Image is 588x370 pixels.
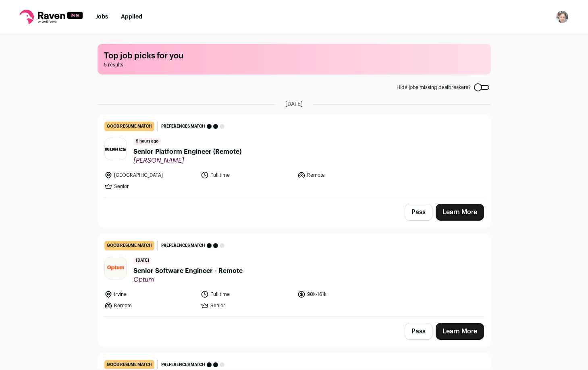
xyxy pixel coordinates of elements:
[297,171,389,179] li: Remote
[104,62,484,68] span: 5 results
[556,10,569,23] img: 13378637-medium_jpg
[105,257,127,279] img: 376ce2308abb7868d27d6bbf9139e6d572da7d7426218e43eb8ec57d9e48ff1a.jpg
[133,138,161,145] span: 9 hours ago
[436,204,484,221] a: Learn More
[104,360,154,370] div: good resume match
[104,182,196,190] li: Senior
[133,257,152,265] span: [DATE]
[104,122,154,131] div: good resume match
[161,242,205,250] span: Preferences match
[201,171,293,179] li: Full time
[297,290,389,298] li: 90k-161k
[96,14,108,20] a: Jobs
[161,122,205,130] span: Preferences match
[104,290,196,298] li: Irvine
[397,84,471,91] span: Hide jobs missing dealbreakers?
[105,147,127,151] img: b51e9aba8b5a2c413752e947daf3c9fdedf5cb128f7cd8b6c9a2c9d0371a9db2.jpg
[285,100,303,108] span: [DATE]
[98,234,490,316] a: good resume match Preferences match [DATE] Senior Software Engineer - Remote Optum Irvine Full ti...
[201,302,293,310] li: Senior
[556,10,569,23] button: Open dropdown
[133,276,243,284] span: Optum
[405,323,432,340] button: Pass
[104,241,154,250] div: good resume match
[161,361,205,369] span: Preferences match
[104,171,196,179] li: [GEOGRAPHIC_DATA]
[201,290,293,298] li: Full time
[104,50,484,62] h1: Top job picks for you
[133,157,241,165] span: [PERSON_NAME]
[436,323,484,340] a: Learn More
[121,14,142,20] a: Applied
[133,147,241,157] span: Senior Platform Engineer (Remote)
[405,204,432,221] button: Pass
[98,115,490,197] a: good resume match Preferences match 9 hours ago Senior Platform Engineer (Remote) [PERSON_NAME] [...
[104,302,196,310] li: Remote
[133,266,243,276] span: Senior Software Engineer - Remote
